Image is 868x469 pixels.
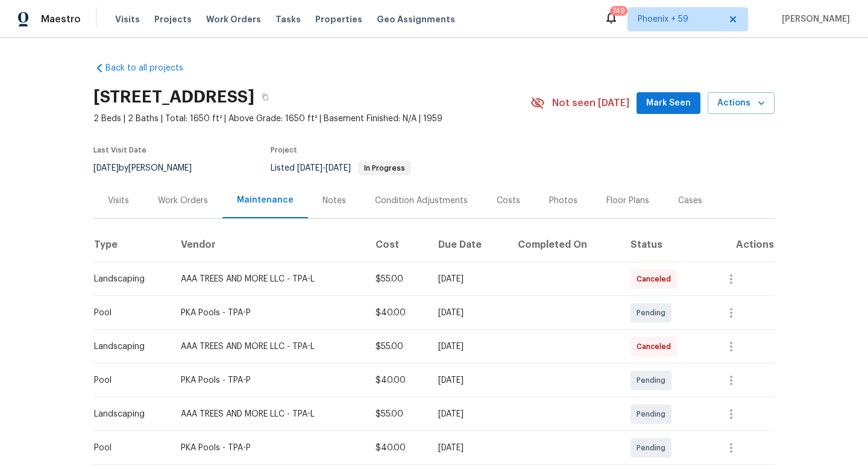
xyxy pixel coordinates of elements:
[438,307,498,319] div: [DATE]
[637,374,670,386] span: Pending
[359,165,410,172] span: In Progress
[376,341,419,353] div: $55.00
[93,228,171,262] th: Type
[429,228,508,262] th: Due Date
[93,161,206,175] div: by [PERSON_NAME]
[637,307,670,319] span: Pending
[181,341,356,353] div: AAA TREES AND MORE LLC - TPA-L
[206,13,261,25] span: Work Orders
[376,273,419,285] div: $55.00
[108,195,129,207] div: Visits
[376,408,419,420] div: $55.00
[717,96,765,111] span: Actions
[638,13,720,25] span: Phoenix + 59
[271,146,297,154] span: Project
[297,164,322,172] span: [DATE]
[325,164,351,172] span: [DATE]
[637,408,670,420] span: Pending
[612,5,625,17] div: 749
[646,96,691,111] span: Mark Seen
[171,228,366,262] th: Vendor
[94,273,162,285] div: Landscaping
[322,195,346,207] div: Notes
[438,442,498,454] div: [DATE]
[41,13,81,25] span: Maestro
[315,13,362,25] span: Properties
[297,164,351,172] span: -
[438,408,498,420] div: [DATE]
[93,164,119,172] span: [DATE]
[375,195,468,207] div: Condition Adjustments
[549,195,577,207] div: Photos
[708,92,775,115] button: Actions
[271,164,411,172] span: Listed
[376,442,419,454] div: $40.00
[181,273,356,285] div: AAA TREES AND MORE LLC - TPA-L
[181,374,356,386] div: PKA Pools - TPA-P
[93,62,209,74] a: Back to all projects
[376,374,419,386] div: $40.00
[94,442,162,454] div: Pool
[94,374,162,386] div: Pool
[94,341,162,353] div: Landscaping
[621,228,707,262] th: Status
[158,195,208,207] div: Work Orders
[438,273,498,285] div: [DATE]
[376,307,419,319] div: $40.00
[497,195,520,207] div: Costs
[94,408,162,420] div: Landscaping
[93,91,254,103] h2: [STREET_ADDRESS]
[154,13,192,25] span: Projects
[94,307,162,319] div: Pool
[275,15,301,24] span: Tasks
[552,97,629,109] span: Not seen [DATE]
[115,13,140,25] span: Visits
[777,13,850,25] span: [PERSON_NAME]
[438,341,498,353] div: [DATE]
[508,228,621,262] th: Completed On
[637,92,700,115] button: Mark Seen
[637,442,670,454] span: Pending
[93,146,146,154] span: Last Visit Date
[606,195,649,207] div: Floor Plans
[181,408,356,420] div: AAA TREES AND MORE LLC - TPA-L
[637,273,676,285] span: Canceled
[181,307,356,319] div: PKA Pools - TPA-P
[377,13,455,25] span: Geo Assignments
[707,228,775,262] th: Actions
[438,374,498,386] div: [DATE]
[637,341,676,353] span: Canceled
[181,442,356,454] div: PKA Pools - TPA-P
[93,113,530,125] span: 2 Beds | 2 Baths | Total: 1650 ft² | Above Grade: 1650 ft² | Basement Finished: N/A | 1959
[366,228,429,262] th: Cost
[678,195,702,207] div: Cases
[254,86,276,108] button: Copy Address
[237,194,294,206] div: Maintenance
